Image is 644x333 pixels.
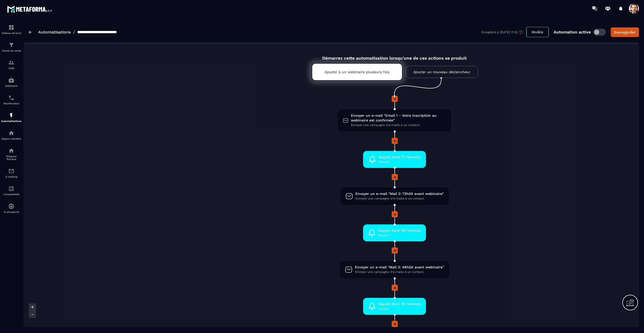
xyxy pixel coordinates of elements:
[1,137,21,140] p: Espace membre
[378,306,421,311] span: Rappel.
[38,30,71,34] a: Automatisations
[8,203,14,209] img: automations
[355,270,444,274] span: Envoyer une campagne d'e-mails à un contact.
[378,228,421,233] span: Rappel dans 48 Heure(s)
[8,77,14,83] img: automations
[1,144,21,164] a: social-networksocial-networkRéseaux Sociaux
[554,30,591,34] p: Automation active
[355,196,444,201] span: Envoyer une campagne d'e-mails à un contact.
[1,32,21,34] p: Tableau de bord
[1,49,21,52] p: Tunnel de vente
[299,50,490,61] div: Démarrez cette automatisation lorsqu'une de ces actions se produit
[8,168,14,174] img: email
[1,56,21,73] a: formationformationCRM
[351,123,446,128] span: Envoyer une campagne d'e-mails à un contact.
[351,113,446,123] span: Envoyer un e-mail "Email 1 - Votre inscription au webinaire est confirmée"
[1,164,21,182] a: emailemailE-mailing
[1,193,21,196] p: Comptabilité
[1,211,21,213] p: IA prospects
[1,120,21,122] p: Automatisations
[325,70,389,74] p: Ajouter à un webinaire plusieurs fois
[1,126,21,144] a: automationsautomationsEspace membre
[379,159,421,164] span: Rappel.
[1,38,21,56] a: formationformationTunnel de vente
[1,182,21,199] a: accountantaccountantComptabilité
[481,30,526,34] div: Enregistré à
[8,95,14,101] img: scheduler
[406,66,478,78] a: Ajouter un nouveau déclencheur
[8,24,14,30] img: formation
[8,130,14,136] img: automations
[7,5,52,14] img: logo
[1,21,21,38] a: formationformationTableau de bord
[8,60,14,66] img: formation
[500,30,517,34] p: [DATE] 11:19
[8,112,14,118] img: automations
[1,85,21,87] p: Webinaire
[29,31,32,34] img: arrow
[1,73,21,91] a: automationsautomationsWebinaire
[611,27,639,37] button: Sauvegarder
[8,42,14,48] img: formation
[355,191,444,196] span: Envoyer un e-mail "Mail 2: 72h00 avant webinaire"
[1,67,21,70] p: CRM
[614,30,636,35] div: Sauvegarder
[355,265,444,270] span: Envoyer un e-mail "Mail 3: 48h00 avant webinaire"
[8,148,14,154] img: social-network
[379,155,421,159] span: Rappel dans 72 Heure(s)
[1,102,21,105] p: Planificateur
[526,27,549,37] button: Modèle
[378,233,421,238] span: Rappel.
[1,175,21,178] p: E-mailing
[1,155,21,160] p: Réseaux Sociaux
[378,302,421,306] span: Rappel dans 24 Heure(s)
[73,30,75,34] span: /
[1,91,21,109] a: schedulerschedulerPlanificateur
[1,109,21,126] a: automationsautomationsAutomatisations
[8,186,14,192] img: accountant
